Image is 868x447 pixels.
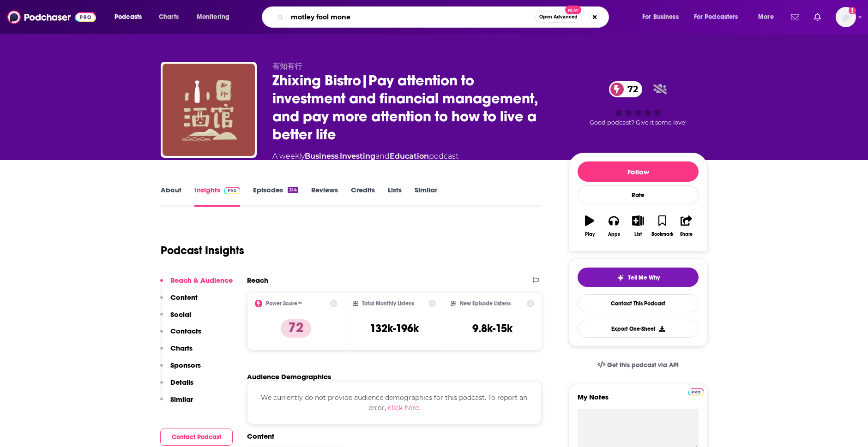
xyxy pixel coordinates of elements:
span: Charts [159,11,179,24]
h1: Podcast Insights [161,244,244,257]
div: Apps [608,232,620,237]
svg: Add a profile image [849,7,856,14]
div: 314 [288,187,298,193]
p: Charts [170,344,193,352]
a: Investing [340,152,375,161]
font: We currently do not provide audience demographics for this podcast. To report an error, [261,393,527,412]
a: Business [305,152,338,161]
button: Share [675,209,699,243]
a: Zhixing Bistro|Pay attention to investment and financial management, and pay more attention to ho... [163,64,255,156]
a: Get this podcast via API [590,354,686,376]
input: Search podcasts, credits, & more... [287,10,535,24]
a: Similar [415,185,437,207]
div: A weekly podcast [272,151,458,162]
span: 72 [618,81,643,97]
h3: 132k-196k [370,322,419,335]
a: Contact This Podcast [578,294,699,312]
button: Follow [578,161,699,182]
a: Education [390,152,429,161]
button: Details [160,378,193,395]
a: Credits [351,185,375,207]
button: open menu [688,10,752,24]
a: About [161,185,181,207]
p: Sponsors [170,361,201,370]
button: Contacts [160,327,201,344]
h2: New Episode Listens [460,300,511,307]
h2: Total Monthly Listens [362,300,414,307]
font: Credits [351,185,375,194]
img: User Profile [836,7,856,27]
button: Play [578,209,602,243]
span: Good podcast? Give it some love! [590,119,687,126]
p: Content [170,293,198,302]
a: Lists [388,185,402,207]
span: Open Advanced [539,15,578,19]
button: Reach & Audience [160,276,233,293]
h2: Content [247,432,534,441]
div: Share [680,232,693,237]
font: Insights [194,185,220,194]
span: For Podcasters [694,11,738,24]
a: Pro website [688,387,704,396]
p: Contacts [170,327,201,335]
button: Bookmark [650,209,674,243]
span: More [758,11,774,24]
label: My Notes [578,393,699,409]
button: Content [160,293,198,310]
font: About [161,185,181,194]
span: Monitoring [197,11,229,24]
button: Export One-Sheet [578,320,699,338]
img: tell me why sparkle [617,274,624,281]
a: 72 [609,81,643,97]
button: Apps [602,209,626,243]
div: Rate [578,185,699,204]
button: List [626,209,650,243]
span: For Business [642,11,679,24]
span: Logged in as itang [836,7,856,27]
h2: Power Score™ [266,300,302,307]
span: 有知有行 [272,62,302,71]
img: Podchaser Pro [224,187,240,194]
font: Similar [415,185,437,194]
span: Podcasts [115,11,142,24]
button: open menu [190,10,241,24]
a: Show notifications dropdown [787,9,803,25]
div: Bookmark [651,232,673,237]
a: Charts [153,10,184,24]
font: Reviews [311,185,338,194]
p: 72 [281,319,311,338]
div: 72Good podcast? Give it some love! [569,62,707,145]
button: open menu [636,10,690,24]
p: Details [170,378,193,387]
span: New [565,6,582,14]
span: , [338,152,340,161]
button: click here. [388,403,420,413]
button: open menu [752,10,785,24]
button: Charts [160,344,193,361]
h2: Reach [247,276,268,285]
span: Get this podcast via API [607,361,679,369]
button: tell me why sparkleTell Me Why [578,268,699,287]
a: Episodes314 [253,185,298,207]
a: Reviews [311,185,338,207]
p: Social [170,310,191,319]
img: Podchaser Pro [688,388,704,396]
font: Lists [388,185,402,194]
a: InsightsPodchaser Pro [194,185,240,207]
h3: 9.8k-15k [472,322,512,335]
div: Search podcasts, credits, & more... [271,6,618,28]
h2: Audience Demographics [247,372,331,381]
img: 知行小酒馆｜关注投资理财，更关注怎样更好地生活 [163,64,255,156]
a: Show notifications dropdown [810,9,825,25]
font: Episodes [253,185,283,194]
button: open menu [108,10,154,24]
font: Export One-Sheet [611,326,656,332]
button: Similar [160,395,193,412]
span: Tell Me Why [628,274,660,281]
button: Contact Podcast [160,429,233,446]
button: Show profile menu [836,7,856,27]
img: Podchaser - Follow, Share and Rate Podcasts [7,8,96,26]
p: Similar [170,395,193,404]
span: and [375,152,390,161]
button: Sponsors [160,361,201,378]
